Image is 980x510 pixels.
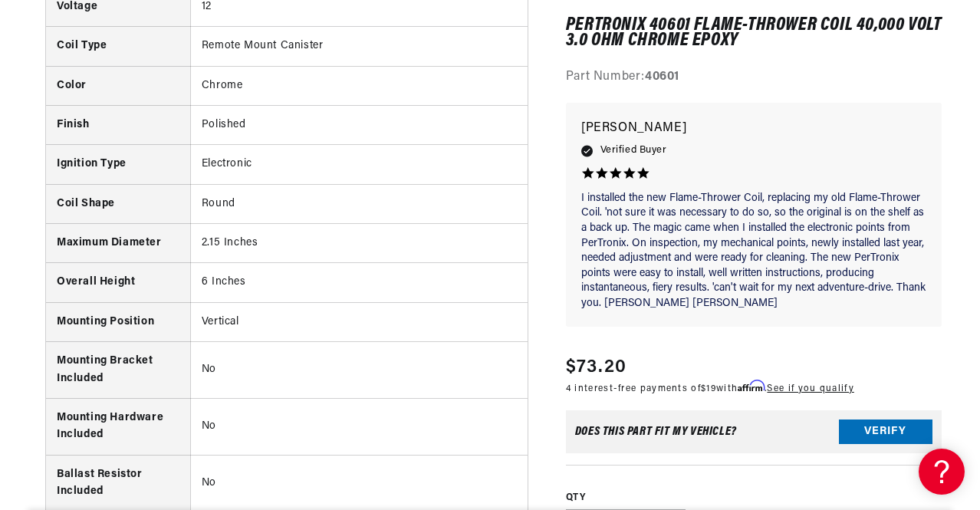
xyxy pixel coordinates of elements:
td: 6 Inches [190,263,528,302]
button: Verify [839,420,932,445]
p: I installed the new Flame-Thrower Coil, replacing my old Flame-Thrower Coil. 'not sure it was nec... [581,191,926,311]
div: Does This part fit My vehicle? [575,426,737,439]
th: Mounting Bracket Included [46,342,190,399]
h1: PerTronix 40601 Flame-Thrower Coil 40,000 Volt 3.0 ohm Chrome Epoxy [566,18,942,49]
td: Electronic [190,145,528,184]
div: Part Number: [566,68,942,88]
td: Round [190,184,528,223]
th: Color [46,66,190,105]
th: Overall Height [46,263,190,302]
span: $19 [701,384,716,393]
span: $73.20 [566,354,627,381]
td: No [190,342,528,399]
label: QTY [566,492,942,505]
th: Mounting Position [46,302,190,341]
a: See if you qualify - Learn more about Affirm Financing (opens in modal) [767,384,853,393]
span: Verified Buyer [600,143,666,160]
p: 4 interest-free payments of with . [566,381,854,396]
th: Maximum Diameter [46,224,190,263]
th: Finish [46,105,190,144]
td: Polished [190,105,528,144]
th: Coil Type [46,27,190,66]
td: Chrome [190,66,528,105]
td: Vertical [190,302,528,341]
th: Ignition Type [46,145,190,184]
td: Remote Mount Canister [190,27,528,66]
strong: 40601 [645,71,679,84]
th: Mounting Hardware Included [46,399,190,456]
th: Coil Shape [46,184,190,223]
p: [PERSON_NAME] [581,118,926,140]
td: 2.15 Inches [190,224,528,263]
span: Affirm [738,380,765,392]
td: No [190,399,528,456]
